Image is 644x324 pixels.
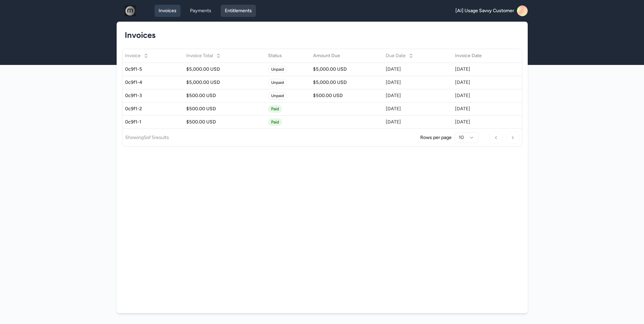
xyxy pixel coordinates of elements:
[310,49,383,63] th: Amount Due
[265,49,310,63] th: Status
[268,105,282,113] span: Paid
[386,66,450,73] div: [DATE]
[455,106,509,112] div: [DATE]
[452,49,512,63] th: Invoice Date
[386,119,450,125] div: [DATE]
[125,119,181,125] div: 0c9f1-1
[386,92,450,99] div: [DATE]
[386,79,450,86] div: [DATE]
[221,5,256,17] a: Entitlements
[154,5,181,17] a: Invoices
[268,79,287,86] span: Unpaid
[125,79,181,86] div: 0c9f1-4
[186,92,263,99] div: $500.00 USD
[382,50,418,62] button: Due Date
[268,66,287,73] span: Unpaid
[455,66,509,73] div: [DATE]
[125,30,514,41] h1: Invoices
[125,106,181,112] div: 0c9f1-2
[455,92,509,99] div: [DATE]
[186,119,263,125] div: $500.00 USD
[186,66,263,73] div: $5,000.00 USD
[121,50,153,62] button: Invoice
[186,5,215,17] a: Payments
[313,66,380,73] div: $5,000.00 USD
[268,92,287,99] span: Unpaid
[268,118,282,126] span: Paid
[125,52,141,59] span: Invoice
[186,79,263,86] div: $5,000.00 USD
[455,119,509,125] div: [DATE]
[455,7,514,14] span: [AI] Usage Savvy Customer
[313,79,380,86] div: $5,000.00 USD
[420,134,452,141] p: Rows per page
[313,92,380,99] div: $500.00 USD
[125,92,181,99] div: 0c9f1-3
[386,106,450,112] div: [DATE]
[125,134,169,141] p: Showing 5 of 5 results
[119,5,141,16] img: logo_1759508067.png
[182,50,225,62] button: Invoice Total
[186,106,263,112] div: $500.00 USD
[455,5,528,16] a: [AI] Usage Savvy Customer
[386,52,406,59] span: Due Date
[125,66,181,73] div: 0c9f1-5
[186,52,213,59] span: Invoice Total
[455,79,509,86] div: [DATE]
